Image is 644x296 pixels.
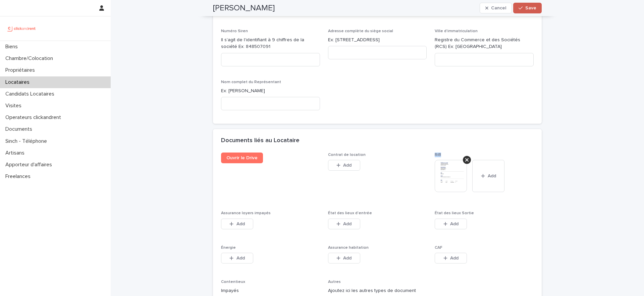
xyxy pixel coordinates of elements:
[435,211,474,215] span: État des lieux Sortie
[328,153,366,157] span: Contrat de location
[328,29,393,33] span: Adresse complète du siège social
[491,6,506,10] span: Cancel
[221,246,236,250] span: Énergie
[328,219,360,229] button: Add
[328,160,360,171] button: Add
[435,37,534,51] p: Registre du Commerce et des Sociétés (RCS) Ex: [GEOGRAPHIC_DATA]
[3,55,58,62] p: Chambre/Colocation
[3,103,27,109] p: Visites
[3,67,40,73] p: Propriétaires
[513,3,542,13] button: Save
[221,80,281,84] span: Nom complet du Représentant
[328,287,427,294] p: Ajoutez ici les autres types de document
[328,37,427,44] p: Ex: [STREET_ADDRESS]
[3,114,66,121] p: Operateurs clickandrent
[328,246,369,250] span: Assurance habitation
[3,150,30,156] p: Artisans
[221,137,300,144] h2: Documents liés au Locataire
[328,211,372,215] span: État des lieux d'entrée
[221,280,245,284] span: Contentieux
[3,91,60,97] p: Candidats Locataires
[435,153,441,157] span: RiB
[221,37,320,51] p: Il s'agit de l'identifiant à 9 chiffres de la société Ex: 848507091
[525,6,536,10] span: Save
[435,29,478,33] span: Ville d'immatriculation
[450,222,459,226] span: Add
[488,174,496,178] span: Add
[450,256,459,260] span: Add
[343,222,352,226] span: Add
[221,219,253,229] button: Add
[221,287,320,294] p: Impayés
[343,163,352,168] span: Add
[236,256,245,260] span: Add
[480,3,512,13] button: Cancel
[328,280,341,284] span: Autres
[213,3,275,13] h2: [PERSON_NAME]
[3,79,35,85] p: Locataires
[3,173,36,180] p: Freelances
[221,29,248,33] span: Numéro Siren
[221,211,271,215] span: Assurance loyers impayés
[226,156,258,160] span: Ouvrir le Drive
[236,222,245,226] span: Add
[3,44,23,50] p: Biens
[472,160,504,192] button: Add
[5,22,38,35] img: UCB0brd3T0yccxBKYDjQ
[343,256,352,260] span: Add
[435,219,467,229] button: Add
[3,138,52,144] p: Sinch - Téléphone
[221,253,253,263] button: Add
[328,253,360,263] button: Add
[221,153,263,163] a: Ouvrir le Drive
[435,253,467,263] button: Add
[3,126,38,132] p: Documents
[221,87,320,95] p: Ex: [PERSON_NAME]
[435,246,442,250] span: CAF
[3,162,57,168] p: Apporteur d'affaires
